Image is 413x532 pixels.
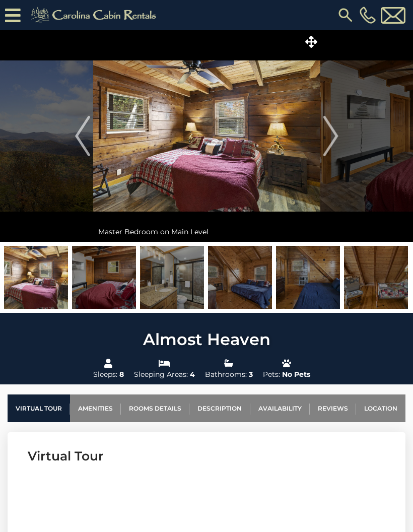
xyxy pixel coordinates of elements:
[93,222,320,242] div: Master Bedroom on Main Level
[357,7,378,24] a: [PHONE_NUMBER]
[344,246,408,309] img: 163272660
[320,30,341,242] button: Next
[72,246,136,309] img: 163272651
[140,246,204,309] img: 163272657
[356,394,405,422] a: Location
[28,447,385,465] h3: Virtual Tour
[8,394,70,422] a: Virtual Tour
[189,394,250,422] a: Description
[4,246,68,309] img: 163272674
[70,394,121,422] a: Amenities
[250,394,310,422] a: Availability
[310,394,356,422] a: Reviews
[208,246,272,309] img: 163272650
[323,116,338,156] img: arrow
[73,30,93,242] button: Previous
[26,5,165,25] img: Khaki-logo.png
[121,394,189,422] a: Rooms Details
[75,116,90,156] img: arrow
[276,246,340,309] img: 163272675
[336,6,355,24] img: search-regular.svg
